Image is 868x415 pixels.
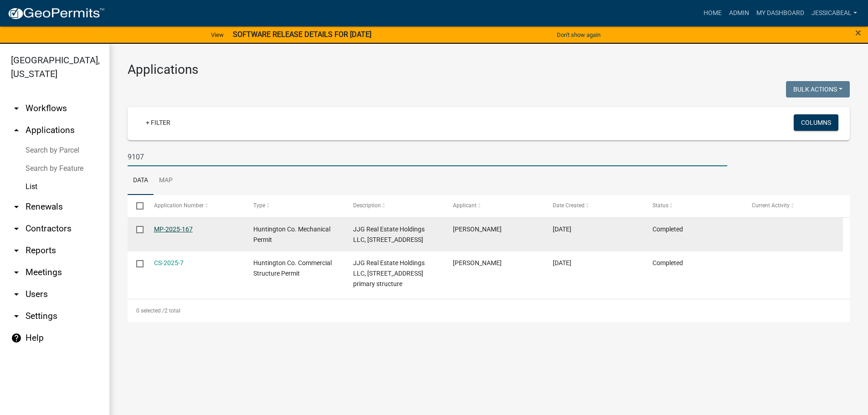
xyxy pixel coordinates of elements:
span: Huntington Co. Mechanical Permit [253,225,330,243]
datatable-header-cell: Select [128,195,145,217]
span: Description [353,202,381,209]
a: CS-2025-7 [154,259,184,266]
i: arrow_drop_down [11,289,22,300]
i: arrow_drop_down [11,103,22,114]
i: arrow_drop_down [11,267,22,278]
i: arrow_drop_down [11,201,22,212]
a: + Filter [139,114,178,131]
datatable-header-cell: Status [643,195,743,217]
span: 0 selected / [136,307,164,314]
span: Date Created [553,202,585,209]
a: My Dashboard [753,5,808,22]
a: Admin [725,5,753,22]
button: Close [855,27,861,38]
span: 09/19/2025 [553,225,571,233]
button: Columns [794,114,838,131]
span: John Murawski [453,259,502,266]
div: 2 total [128,299,850,322]
span: Completed [652,259,683,266]
datatable-header-cell: Description [344,195,444,217]
a: MP-2025-167 [154,225,193,233]
a: View [207,27,227,42]
span: Huntington Co. Commercial Structure Permit [253,259,332,277]
span: Current Activity [752,202,790,209]
span: 07/18/2025 [553,259,571,266]
span: JJG Real Estate Holdings LLC, 9107 N Us Highway 24 E, new primary structure [353,259,425,287]
button: Don't show again [553,27,604,42]
span: Applicant [453,202,477,209]
a: JessicaBeal [808,5,861,22]
i: help [11,333,22,343]
span: × [855,26,861,39]
button: Bulk Actions [786,81,850,97]
span: Mark Hildebrandt [453,225,502,233]
datatable-header-cell: Applicant [444,195,544,217]
datatable-header-cell: Type [245,195,344,217]
span: JJG Real Estate Holdings LLC, 9107 N Us Highway 24 E, plumbing [353,225,425,243]
datatable-header-cell: Current Activity [743,195,843,217]
strong: SOFTWARE RELEASE DETAILS FOR [DATE] [233,30,371,39]
a: Map [154,166,178,195]
h3: Applications [128,62,850,77]
input: Search for applications [128,148,727,166]
i: arrow_drop_up [11,125,22,136]
a: Data [128,166,154,195]
datatable-header-cell: Date Created [544,195,644,217]
datatable-header-cell: Application Number [145,195,245,217]
i: arrow_drop_down [11,311,22,322]
i: arrow_drop_down [11,245,22,256]
span: Application Number [154,202,204,209]
span: Status [652,202,668,209]
span: Type [253,202,265,209]
span: Completed [652,225,683,233]
a: Home [700,5,725,22]
i: arrow_drop_down [11,223,22,234]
